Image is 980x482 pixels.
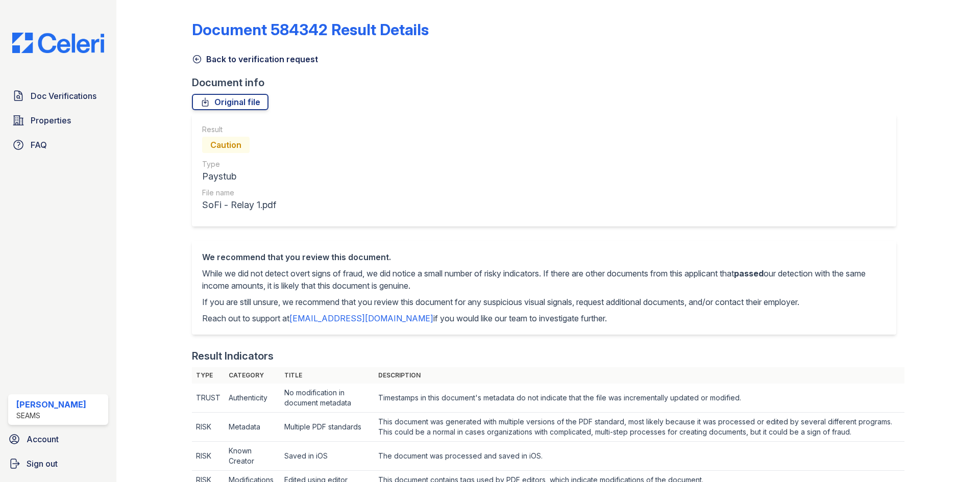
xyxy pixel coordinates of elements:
div: File name [202,188,276,198]
span: Doc Verifications [31,90,96,102]
th: Type [192,367,225,384]
p: If you are still unsure, we recommend that you review this document for any suspicious visual sig... [202,296,886,308]
span: Properties [31,114,71,126]
a: Properties [8,110,108,131]
td: This document was generated with multiple versions of the PDF standard, most likely because it wa... [374,413,904,442]
div: Result [202,124,276,135]
div: [PERSON_NAME] [16,398,86,411]
p: Reach out to support at if you would like our team to investigate further. [202,312,886,324]
div: Type [202,159,276,169]
a: Document 584342 Result Details [192,20,429,39]
td: Known Creator [225,442,281,471]
td: No modification in document metadata [280,384,374,413]
img: CE_Logo_Blue-a8612792a0a2168367f1c8372b55b34899dd931a85d93a1a3d3e32e68fde9ad4.png [4,33,112,53]
td: Multiple PDF standards [280,413,374,442]
td: Timestamps in this document's metadata do not indicate that the file was incrementally updated or... [374,384,904,413]
div: SEAMS [16,411,86,421]
div: Paystub [202,169,276,184]
a: Doc Verifications [8,86,108,106]
a: Back to verification request [192,53,318,65]
div: Caution [202,137,250,153]
span: Account [27,433,59,445]
td: RISK [192,442,225,471]
div: Result Indicators [192,349,274,363]
td: Saved in iOS [280,442,374,471]
th: Category [225,367,281,384]
span: passed [734,268,764,278]
div: SoFi - Relay 1.pdf [202,198,276,212]
td: The document was processed and saved in iOS. [374,442,904,471]
a: Account [4,429,112,449]
a: FAQ [8,135,108,155]
td: RISK [192,413,225,442]
th: Title [280,367,374,384]
a: Original file [192,94,268,110]
th: Description [374,367,904,384]
td: Authenticity [225,384,281,413]
td: Metadata [225,413,281,442]
a: Sign out [4,453,112,474]
span: FAQ [31,139,47,151]
div: We recommend that you review this document. [202,251,886,263]
a: [EMAIL_ADDRESS][DOMAIN_NAME] [289,313,433,323]
td: TRUST [192,384,225,413]
div: Document info [192,75,904,90]
p: While we did not detect overt signs of fraud, we did notice a small number of risky indicators. I... [202,267,886,292]
span: Sign out [27,458,58,470]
